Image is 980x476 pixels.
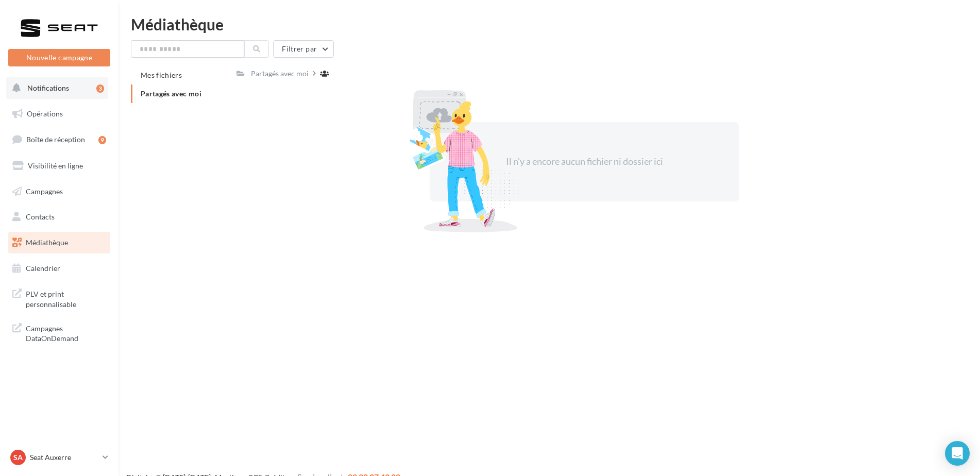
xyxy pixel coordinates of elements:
[251,69,309,79] div: Partagés avec moi
[26,186,63,195] span: Campagnes
[6,181,112,202] a: Campagnes
[6,317,112,348] a: Campagnes DataOnDemand
[26,287,106,309] span: PLV et print personnalisable
[945,441,970,466] div: Open Intercom Messenger
[6,77,108,99] button: Notifications 3
[6,155,112,177] a: Visibilité en ligne
[8,49,110,66] button: Nouvelle campagne
[27,109,63,118] span: Opérations
[6,128,112,150] a: Boîte de réception9
[30,452,98,463] p: Seat Auxerre
[26,264,60,273] span: Calendrier
[26,321,106,344] span: Campagnes DataOnDemand
[131,16,968,32] div: Médiathèque
[28,161,83,170] span: Visibilité en ligne
[6,206,112,228] a: Contacts
[273,40,334,58] button: Filtrer par
[98,136,106,144] div: 9
[506,156,663,167] span: Il n'y a encore aucun fichier ni dossier ici
[26,135,85,144] span: Boîte de réception
[26,212,55,221] span: Contacts
[6,283,112,313] a: PLV et print personnalisable
[141,89,201,98] span: Partagés avec moi
[6,258,112,279] a: Calendrier
[96,84,104,93] div: 3
[6,103,112,125] a: Opérations
[6,232,112,253] a: Médiathèque
[26,238,68,247] span: Médiathèque
[8,448,110,467] a: SA Seat Auxerre
[141,71,182,79] span: Mes fichiers
[27,83,69,92] span: Notifications
[13,452,23,463] span: SA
